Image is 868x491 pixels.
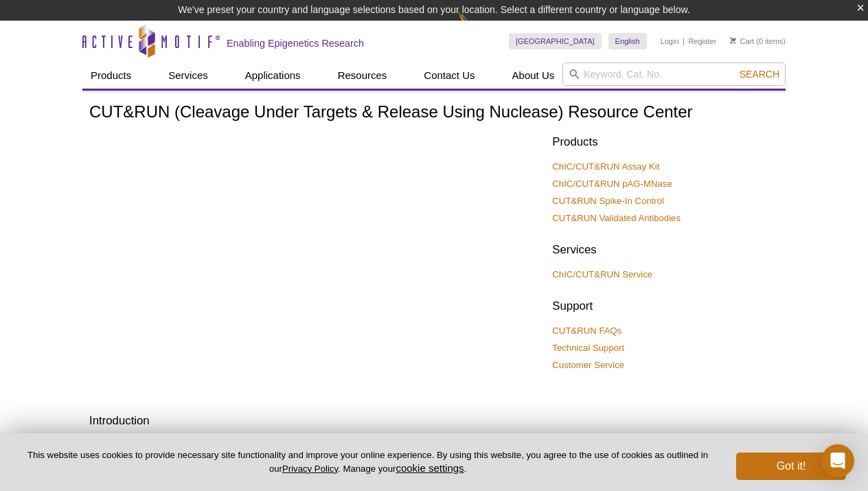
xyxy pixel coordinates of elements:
p: This website uses cookies to provide necessary site functionality and improve your online experie... [22,449,713,475]
a: About Us [504,62,563,89]
a: Register [688,36,716,46]
h2: Support [552,298,779,315]
a: English [608,33,647,49]
a: Contact Us [415,62,483,89]
h1: CUT&RUN (Cleavage Under Targets & Release Using Nuclease) Resource Center [89,103,779,123]
h2: Products [552,134,779,150]
a: Products [82,62,139,89]
input: Keyword, Cat. No. [562,62,786,86]
a: Services [160,62,216,89]
a: CUT&RUN FAQs [552,325,621,337]
a: Resources [330,62,396,89]
a: Technical Support [552,342,624,354]
button: cookie settings [396,462,464,474]
a: ChIC/CUT&RUN Assay Kit [552,161,659,173]
li: (0 items) [730,33,786,49]
a: ChIC/CUT&RUN pAG-MNase [552,178,672,190]
h2: Enabling Epigenetics Research [227,37,364,49]
a: Login [661,36,679,46]
img: Your Cart [730,37,736,44]
img: Change Here [458,10,494,43]
a: Applications [237,62,309,89]
a: Customer Service [552,359,624,372]
a: CUT&RUN Spike-In Control [552,195,664,207]
span: Search [740,69,779,80]
li: | [683,33,685,49]
button: Search [735,68,784,80]
div: Open Intercom Messenger [821,444,854,477]
a: Cart [730,36,754,46]
a: ChIC/CUT&RUN Service [552,269,652,281]
a: Privacy Policy [282,464,338,474]
h2: Introduction [89,413,779,429]
button: Got it! [736,453,846,480]
iframe: [WEBINAR] Introduction to CUT&RUN [89,131,542,386]
a: [GEOGRAPHIC_DATA] [509,33,602,49]
a: CUT&RUN Validated Antibodies [552,212,681,225]
h2: Services [552,242,779,258]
